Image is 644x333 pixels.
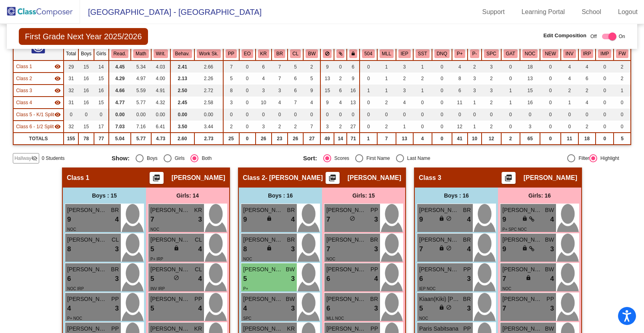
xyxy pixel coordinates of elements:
button: Read. [111,49,129,58]
td: 0 [452,109,468,121]
mat-icon: visibility [54,99,61,106]
td: 2.41 [170,61,194,73]
td: 2 [223,121,239,133]
td: 0 [360,121,377,133]
td: 3 [256,85,272,97]
a: Support [476,6,511,18]
td: 0 [501,73,520,85]
td: 4 [452,61,468,73]
td: 1 [468,121,482,133]
td: 12 [452,121,468,133]
th: Multi Language Learner [377,47,396,61]
th: Girls [94,47,109,61]
td: 0 [501,61,520,73]
td: 0 [614,97,631,109]
td: 3 [468,73,482,85]
span: Off [590,33,597,40]
span: First Grade Next Year 2025/2026 [19,28,148,45]
td: 5 [303,73,320,85]
th: Individualized Education Plan [396,47,413,61]
td: 0 [239,61,256,73]
th: IReady Reading Pathway [578,47,596,61]
td: 2 [614,61,631,73]
td: 7 [272,73,288,85]
td: 2 [288,121,303,133]
th: 504 Plan [360,47,377,61]
td: 0 [432,85,452,97]
button: Print Students Details [502,172,516,184]
td: Elizabeth O'Toner - Split Classroom K/1 [13,109,64,121]
td: 0 [78,109,94,121]
td: 1 [614,85,631,97]
td: 7.03 [109,121,131,133]
td: 7 [223,61,239,73]
th: Pam Padian [223,47,239,61]
td: 1 [413,85,432,97]
td: 0 [596,97,614,109]
td: 2 [377,97,396,109]
th: Keep away students [320,47,334,61]
td: 5 [223,73,239,85]
td: 0 [239,133,256,145]
th: Keep with students [334,47,347,61]
button: GAT [504,49,518,58]
th: Boys [78,47,94,61]
td: 7 [303,121,320,133]
td: 0 [468,109,482,121]
td: 16 [520,97,540,109]
td: 0 [303,109,320,121]
td: 6 [452,85,468,97]
td: 1 [377,85,396,97]
td: 3 [482,61,501,73]
td: 3 [272,85,288,97]
td: 15 [78,121,94,133]
td: 6.41 [151,121,170,133]
button: Print Students Details [326,172,340,184]
td: Kristine Miller - No Class Name [13,61,64,73]
button: EO [242,49,253,58]
td: 27 [303,133,320,145]
td: 4.32 [151,97,170,109]
th: Claudine Lindenhofen [288,47,303,61]
td: 6 [288,85,303,97]
button: IMP [598,49,611,58]
td: 0 [432,61,452,73]
td: 2.66 [194,61,223,73]
td: 0 [561,109,578,121]
td: 6 [334,85,347,97]
td: 3 [468,85,482,97]
td: 16 [78,73,94,85]
button: SPC [484,49,498,58]
td: 4 [561,73,578,85]
td: 13 [320,73,334,85]
td: 4.45 [109,61,131,73]
th: Fall Watch [614,47,631,61]
td: 1 [360,133,377,145]
td: 3.50 [170,121,194,133]
button: Writ. [154,49,168,58]
td: 9 [320,97,334,109]
td: 27 [347,121,360,133]
td: 2 [334,73,347,85]
span: [GEOGRAPHIC_DATA] - [GEOGRAPHIC_DATA] [80,6,262,18]
td: 4 [334,97,347,109]
td: 4.29 [109,73,131,85]
td: 71 [347,133,360,145]
td: 0 [239,97,256,109]
td: 2 [468,61,482,73]
td: 0 [540,85,561,97]
td: 26 [256,133,272,145]
td: 25 [223,133,239,145]
td: 155 [64,133,78,145]
th: Gifted and Talented [501,47,520,61]
td: 4.97 [131,73,151,85]
td: 13 [396,133,413,145]
td: Lisa DeAvila - Lisa DeAvila [13,73,64,85]
button: BW [306,49,318,58]
td: 2.13 [170,73,194,85]
button: Math [133,49,148,58]
td: 0 [540,61,561,73]
button: Print Students Details [150,172,164,184]
td: 9 [347,73,360,85]
td: TOTALS [13,133,64,145]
